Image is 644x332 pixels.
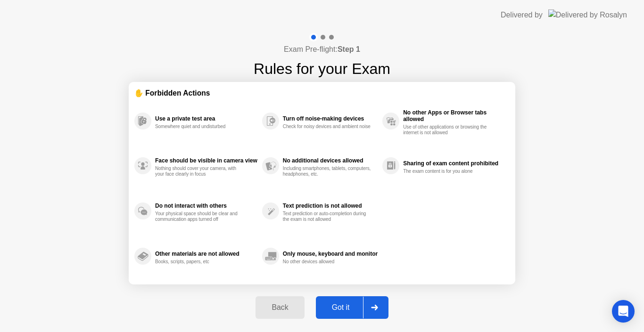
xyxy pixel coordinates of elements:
[501,9,543,21] div: Delivered by
[155,211,244,222] div: Your physical space should be clear and communication apps turned off
[155,251,257,257] div: Other materials are not allowed
[155,202,257,209] div: Do not interact with others
[403,109,505,122] div: No other Apps or Browser tabs allowed
[155,166,244,177] div: Nothing should cover your camera, with your face clearly in focus
[283,166,372,177] div: Including smartphones, tablets, computers, headphones, etc.
[256,296,304,319] button: Back
[319,303,363,312] div: Got it
[403,124,492,136] div: Use of other applications or browsing the internet is not allowed
[155,115,257,122] div: Use a private test area
[403,160,505,167] div: Sharing of exam content prohibited
[258,303,301,312] div: Back
[548,9,627,20] img: Delivered by Rosalyn
[283,202,378,209] div: Text prediction is not allowed
[283,251,378,257] div: Only mouse, keyboard and monitor
[283,157,378,164] div: No additional devices allowed
[283,124,372,130] div: Check for noisy devices and ambient noise
[283,211,372,222] div: Text prediction or auto-completion during the exam is not allowed
[338,45,360,53] b: Step 1
[316,296,388,319] button: Got it
[134,88,510,98] div: ✋ Forbidden Actions
[155,259,244,265] div: Books, scripts, papers, etc
[612,300,635,323] div: Open Intercom Messenger
[155,157,257,164] div: Face should be visible in camera view
[254,57,390,80] h1: Rules for your Exam
[283,115,378,122] div: Turn off noise-making devices
[284,44,360,55] h4: Exam Pre-flight:
[283,259,372,265] div: No other devices allowed
[403,169,492,174] div: The exam content is for you alone
[155,124,244,130] div: Somewhere quiet and undisturbed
